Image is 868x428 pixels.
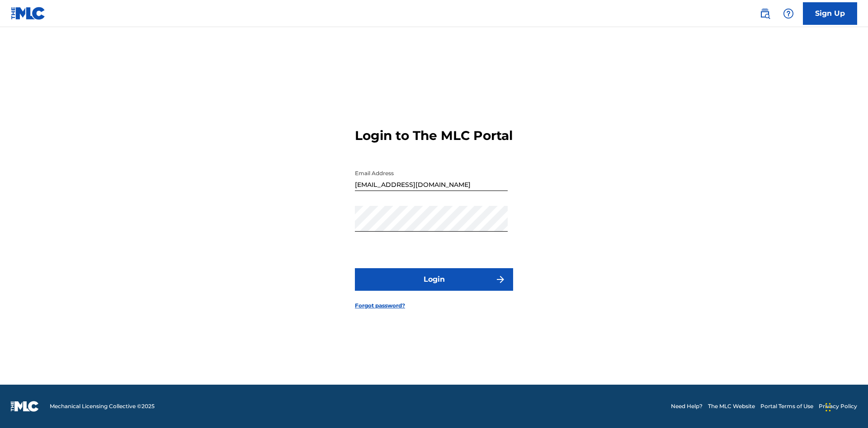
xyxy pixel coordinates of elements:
[756,5,774,23] a: Public Search
[708,402,755,410] a: The MLC Website
[50,402,155,410] span: Mechanical Licensing Collective © 2025
[759,8,770,19] img: search
[826,394,831,421] div: Drag
[760,402,813,410] a: Portal Terms of Use
[355,128,513,144] h3: Login to The MLC Portal
[355,268,513,291] button: Login
[355,302,405,310] a: Forgot password?
[671,402,703,410] a: Need Help?
[779,5,797,23] div: Help
[11,7,46,20] img: MLC Logo
[803,2,857,25] a: Sign Up
[11,401,39,412] img: logo
[823,385,868,428] iframe: Chat Widget
[783,8,794,19] img: help
[819,402,857,410] a: Privacy Policy
[495,274,506,285] img: f7272a7cc735f4ea7f67.svg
